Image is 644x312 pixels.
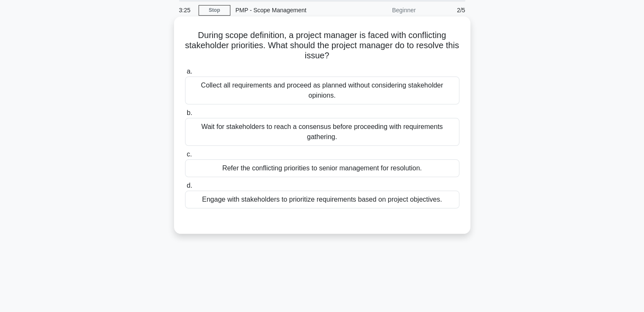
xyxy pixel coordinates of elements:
[185,118,459,146] div: Wait for stakeholders to reach a consensus before proceeding with requirements gathering.
[187,109,192,116] span: b.
[187,68,192,75] span: a.
[174,2,199,19] div: 3:25
[187,151,192,158] span: c.
[185,191,459,208] div: Engage with stakeholders to prioritize requirements based on project objectives.
[187,182,192,189] span: d.
[199,5,230,16] a: Stop
[230,2,347,19] div: PMP - Scope Management
[185,159,459,177] div: Refer the conflicting priorities to senior management for resolution.
[184,30,460,61] h5: During scope definition, a project manager is faced with conflicting stakeholder priorities. What...
[185,77,459,104] div: Collect all requirements and proceed as planned without considering stakeholder opinions.
[347,2,421,19] div: Beginner
[421,2,470,19] div: 2/5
